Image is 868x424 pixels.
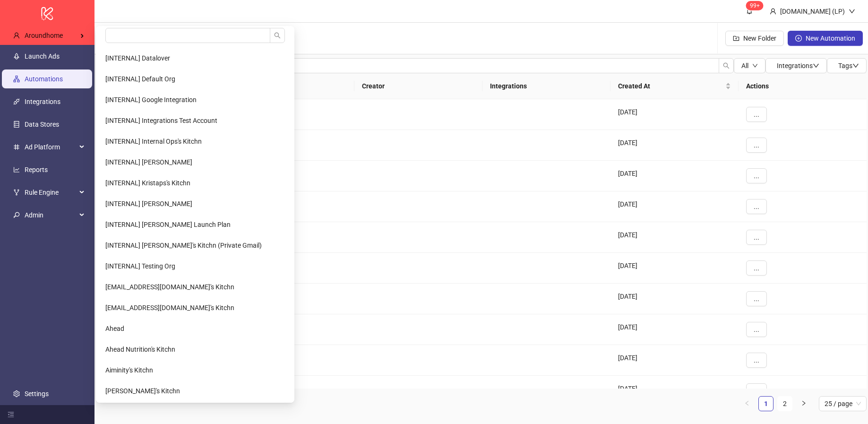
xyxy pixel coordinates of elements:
th: Integrations [482,73,610,99]
span: down [813,62,819,69]
div: [DATE] [610,345,739,376]
span: ... [754,264,759,272]
th: Actions [739,73,867,99]
li: 1 [758,396,773,411]
li: 2 [777,396,792,411]
div: [DATE] [610,253,739,284]
span: user [770,8,776,15]
button: Alldown [734,58,765,73]
span: user [13,32,20,39]
span: [INTERNAL] Default Org [105,75,175,83]
button: ... [746,291,767,306]
span: New Automation [806,35,855,42]
span: [INTERNAL] Internal Ops's Kitchn [105,138,202,145]
button: ... [746,260,767,276]
span: down [849,8,855,15]
span: 25 / page [825,397,861,411]
div: [DATE] [610,161,739,191]
span: ... [754,234,759,241]
span: Rule Engine [25,183,77,202]
span: [INTERNAL] Integrations Test Account [105,117,217,124]
span: [INTERNAL] [PERSON_NAME] [105,200,192,208]
div: Page Size [819,396,867,411]
th: Created At [610,73,739,99]
span: folder-add [733,35,739,42]
span: number [13,144,20,150]
span: Aroundhome [25,32,63,39]
li: Next Page [796,396,811,411]
span: [INTERNAL] [PERSON_NAME] Launch Plan [105,221,231,228]
button: ... [746,138,767,153]
button: ... [746,168,767,183]
span: ... [754,141,759,149]
span: search [274,32,281,39]
span: search [723,62,730,69]
a: Automations [25,75,63,83]
button: New Automation [788,31,863,46]
div: [DATE] [610,191,739,222]
div: [DATE] [610,284,739,314]
a: Data Stores [25,121,59,128]
span: ... [754,387,759,395]
span: [INTERNAL] [PERSON_NAME] [105,158,192,166]
div: [DATE] [610,314,739,345]
span: plus-circle [795,35,802,42]
span: [INTERNAL] Datalover [105,54,170,62]
a: Integrations [25,98,60,105]
div: [DATE] [610,222,739,253]
span: [EMAIL_ADDRESS][DOMAIN_NAME]'s Kitchn [105,304,234,312]
button: ... [746,199,767,214]
span: New Folder [743,35,776,42]
span: ... [754,356,759,364]
span: [EMAIL_ADDRESS][DOMAIN_NAME]'s Kitchn [105,283,234,291]
sup: 653 [746,1,764,10]
span: [PERSON_NAME]'s Kitchn [105,387,180,395]
button: ... [746,353,767,368]
li: Previous Page [739,396,755,411]
span: Ahead [105,325,124,332]
a: Reports [25,166,48,173]
span: [INTERNAL] Google Integration [105,96,197,104]
th: Creator [354,73,482,99]
span: bell [746,8,753,14]
span: [INTERNAL] Kristaps's Kitchn [105,179,190,187]
button: right [796,396,811,411]
span: ... [754,203,759,210]
button: ... [746,322,767,337]
span: fork [13,189,20,196]
a: 1 [759,397,773,411]
span: Aiminity's Kitchn [105,366,153,374]
span: Ahead Nutrition's Kitchn [105,346,175,353]
button: Tagsdown [827,58,867,73]
button: ... [746,230,767,245]
span: Created At [618,81,723,91]
span: ... [754,326,759,333]
span: [INTERNAL] Testing Org [105,262,175,270]
button: ... [746,107,767,122]
a: 2 [778,397,792,411]
button: Integrationsdown [765,58,827,73]
button: ... [746,383,767,398]
span: All [741,62,748,69]
a: Launch Ads [25,52,60,60]
button: New Folder [725,31,784,46]
span: down [852,62,859,69]
div: [DATE] [610,376,739,407]
span: Ad Platform [25,138,77,156]
div: [DATE] [610,130,739,161]
span: ... [754,111,759,118]
span: ... [754,295,759,303]
span: right [801,400,807,406]
span: menu-fold [8,411,14,418]
span: [INTERNAL] [PERSON_NAME]'s Kitchn (Private Gmail) [105,242,262,249]
a: Settings [25,390,49,398]
span: Admin [25,206,77,225]
span: key [13,212,20,218]
span: ... [754,172,759,180]
span: left [744,400,750,406]
div: [DOMAIN_NAME] (LP) [776,6,849,17]
button: left [739,396,755,411]
div: [DATE] [610,99,739,130]
span: Tags [838,62,859,69]
span: down [752,63,758,69]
